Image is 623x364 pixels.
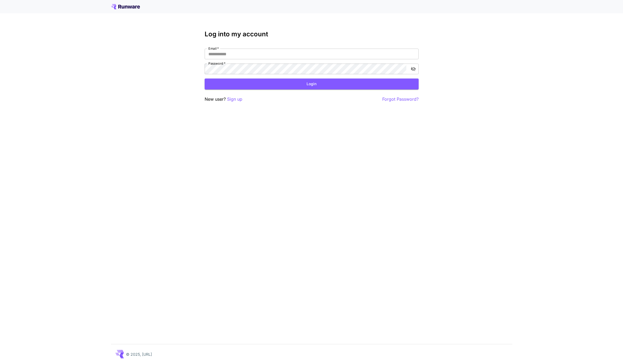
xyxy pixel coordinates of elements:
p: © 2025, [URL] [126,351,152,357]
label: Email [208,46,219,51]
button: Forgot Password? [382,96,419,103]
button: Sign up [227,96,242,103]
button: Login [205,79,419,89]
button: toggle password visibility [408,64,418,74]
label: Password [208,61,225,66]
h3: Log into my account [205,30,419,38]
p: New user? [205,96,242,103]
